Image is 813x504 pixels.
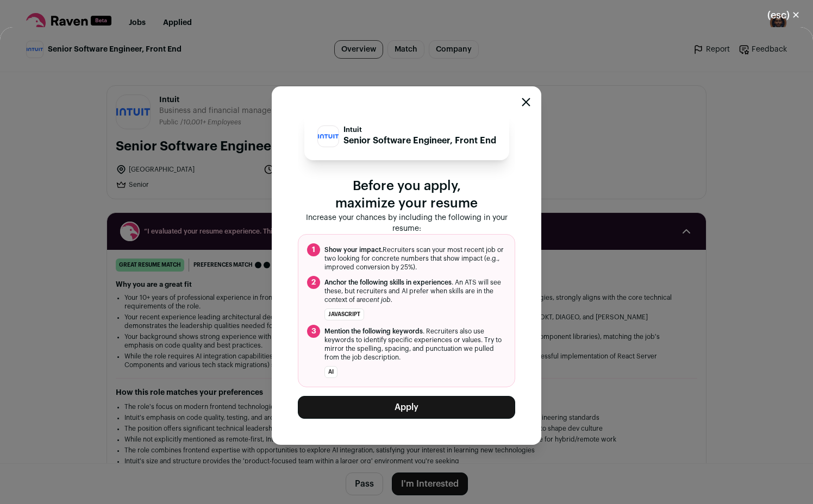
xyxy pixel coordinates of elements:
p: Intuit [343,125,496,134]
i: recent job. [360,297,392,303]
span: 3 [307,325,320,338]
span: Show your impact. [324,247,383,253]
p: Senior Software Engineer, Front End [343,134,496,147]
span: Anchor the following skills in experiences [324,279,452,286]
button: Apply [298,396,515,419]
span: Mention the following keywords [324,328,423,335]
span: 1 [307,243,320,256]
li: AI [324,366,337,378]
img: 063e6e21db467e0fea59c004443fc3bf10cf4ada0dac12847339c93fdb63647b.png [318,134,339,138]
p: Before you apply, maximize your resume [298,178,515,212]
span: . An ATS will see these, but recruiters and AI prefer when skills are in the context of a [324,278,506,304]
span: 2 [307,276,320,289]
button: Close modal [522,98,530,106]
button: Close modal [754,3,813,27]
span: . Recruiters also use keywords to identify specific experiences or values. Try to mirror the spel... [324,327,506,362]
span: Recruiters scan your most recent job or two looking for concrete numbers that show impact (e.g., ... [324,245,506,272]
p: Increase your chances by including the following in your resume: [298,212,515,234]
li: JavaScript [324,308,364,320]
